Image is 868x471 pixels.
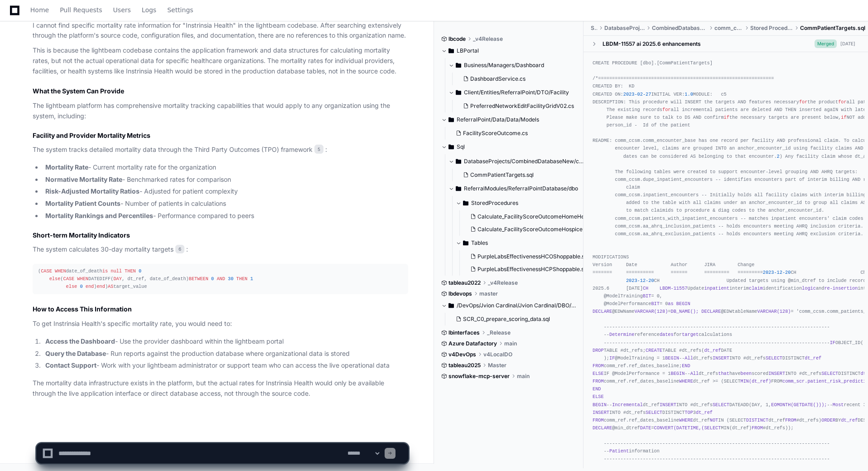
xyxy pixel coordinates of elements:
span: FROM [785,417,796,422]
span: that [718,371,729,376]
span: FROM [752,425,763,430]
div: LBDM-11557 ai 2025.6 enhancements [603,40,701,47]
div: [DATE] [840,40,855,47]
span: re-insertion [824,285,858,291]
span: SELECT [821,371,838,376]
button: DashboardService.cs [459,73,574,85]
h3: Short-term Mortality Indicators [33,231,408,240]
span: BEGIN [665,355,679,360]
span: DashboardService.cs [470,75,526,83]
li: - Adjusted for patient complexity [43,186,408,197]
span: dt_ref [704,347,721,353]
h2: How to Access This Information [33,305,408,314]
span: DAY [113,276,121,282]
span: Tables [471,239,488,247]
span: lbinterfaces [448,329,480,336]
span: CASE [41,268,52,274]
button: Calculate_FacilityScoreOutcomeHomeHealth.sql [467,210,593,223]
span: DISTINCT [746,417,768,422]
span: Calculate_FacilityScoreOutcomeHospice.sql [477,226,591,233]
span: Users [113,7,131,13]
span: ReferralModules/ReferralPointDatabase/dbo [464,185,578,192]
span: Master [488,362,506,369]
li: - Use the provider dashboard within the lightbeam portal [43,336,408,347]
span: ELSE [593,371,604,376]
span: Determine [609,332,634,337]
span: PreferredNetworkEditFacilityGridV02.cs [470,102,574,110]
span: /DevOps/Jvion Cardinal/Jvion Cardinal/DBO/Tables [457,302,577,309]
span: Logs [142,7,156,13]
span: Sql [457,143,465,151]
button: SCR_C0_prepare_scoring_data.sql [452,313,571,325]
span: dates [660,332,674,337]
span: dt_ref [696,409,713,415]
span: logic [802,285,816,291]
span: LBPortal [457,47,479,54]
span: CASE [63,276,74,282]
svg: Directory [463,238,468,248]
button: DatabaseProjects/CombinedDatabaseNew/comm_ccsm/Stored Procedures [448,154,584,169]
span: END [593,386,601,392]
span: 2023 [763,270,774,275]
span: CommPatientTargets.sql [470,171,534,179]
button: Business/Managers/Dashboard [448,58,579,73]
span: is [102,268,108,274]
li: - Current mortality rate for the organization [43,162,408,173]
button: ReferralPoint/Data/Data/Models [441,112,577,127]
span: 1 [250,276,253,282]
span: Sql [591,24,597,32]
span: ReferralPoint/Data/Data/Models [457,116,539,123]
span: end [86,284,94,289]
span: Pull Requests [60,7,102,13]
span: been [741,371,752,376]
span: _Release [487,329,511,336]
span: lbcode [448,35,466,43]
h3: Facility and Provider Mortality Metrics [33,131,408,140]
span: lbdevops [448,290,472,297]
p: This is because the lightbeam codebase contains the application framework and data structures for... [33,45,408,76]
span: Azure Datafactory [448,340,497,347]
span: -27 [643,91,651,97]
span: as [668,301,673,306]
span: TOP [685,409,693,415]
span: DatabaseProjects [604,24,645,32]
span: FROM [593,417,604,422]
span: FROM [593,379,604,384]
li: - Run reports against the production database where organizational data is stored [43,349,408,359]
span: SELECT [646,409,662,415]
span: DROP [593,347,604,353]
span: tableau2025 [448,362,481,369]
span: Most [833,402,844,407]
span: tableau2022 [448,279,481,286]
span: VARCHAR(128) [757,309,791,314]
span: WHERE [679,417,693,422]
button: StoredProcedures [456,196,591,210]
span: inpatient [704,285,729,291]
span: null [111,268,122,274]
h2: What the System Can Provide [33,87,408,96]
span: 6 [175,245,184,254]
span: Business/Managers/Dashboard [464,62,544,69]
span: StoredProcedures [471,199,518,207]
svg: Directory [456,183,461,194]
span: Incremental [612,402,643,407]
span: -20 [782,270,791,275]
span: ORDER [821,417,835,422]
span: WHERE [679,379,693,384]
strong: Mortality Rankings and Percentiles [45,212,153,219]
span: if [841,114,846,120]
li: - Number of patients in calculations [43,199,408,209]
span: PurpleLabsEffectivenessHCOShoppable.sql [477,253,589,260]
span: BEGIN [671,371,685,376]
p: I cannot find specific mortality rate information for "Instrinsia Health" in the lightbeam codeba... [33,20,408,41]
span: DatabaseProjects/CombinedDatabaseNew/comm_ccsm/Stored Procedures [464,158,584,165]
strong: Risk-Adjusted Mortality Ratios [45,187,140,195]
span: Calculate_FacilityScoreOutcomeHomeHealth.sql [477,213,603,220]
span: Merged [815,39,837,48]
span: CONVERT(DATETIME,(SELECT [654,425,721,430]
span: SELECT [766,355,782,360]
strong: Query the Database [45,350,106,357]
span: BETWEEN [189,276,208,282]
span: END [682,363,690,368]
span: All [690,371,699,376]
